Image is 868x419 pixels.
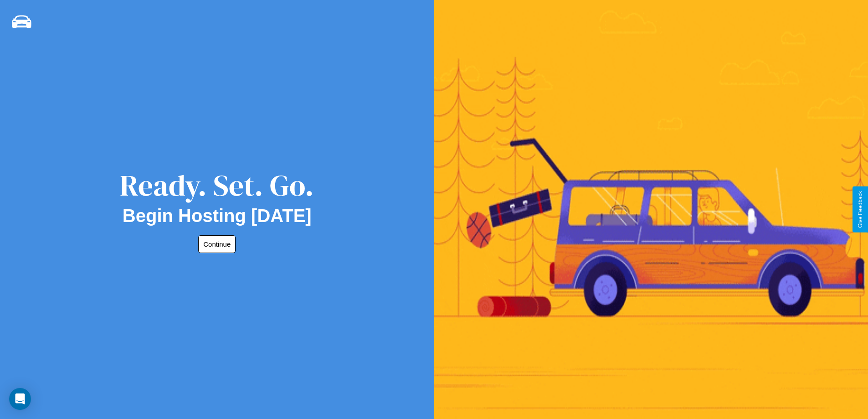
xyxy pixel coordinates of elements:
[120,165,314,206] div: Ready. Set. Go.
[198,235,236,253] button: Continue
[857,191,863,228] div: Give Feedback
[123,206,312,226] h2: Begin Hosting [DATE]
[9,388,31,410] div: Open Intercom Messenger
